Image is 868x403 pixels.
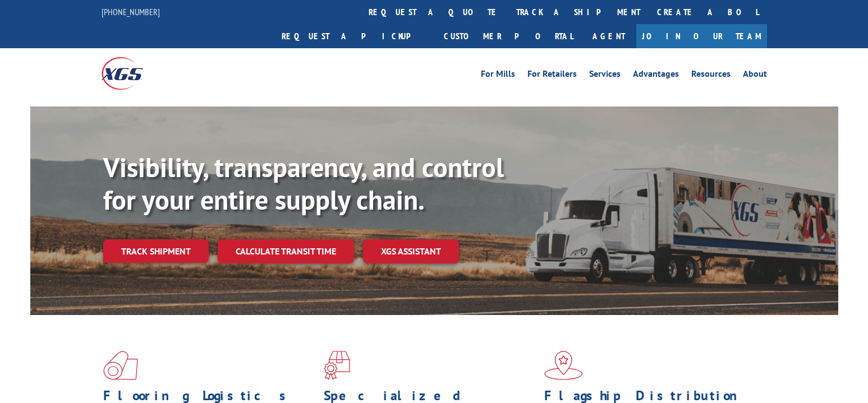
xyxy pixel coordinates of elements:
[636,24,767,48] a: Join Our Team
[589,70,621,82] a: Services
[481,70,515,82] a: For Mills
[103,351,138,380] img: xgs-icon-total-supply-chain-intelligence-red
[103,150,504,217] b: Visibility, transparency, and control for your entire supply chain.
[544,351,583,380] img: xgs-icon-flagship-distribution-model-red
[581,24,636,48] a: Agent
[743,70,767,82] a: About
[633,70,679,82] a: Advantages
[527,70,577,82] a: For Retailers
[363,239,459,263] a: XGS ASSISTANT
[435,24,581,48] a: Customer Portal
[691,70,731,82] a: Resources
[273,24,435,48] a: Request a pickup
[324,351,350,380] img: xgs-icon-focused-on-flooring-red
[102,6,160,17] a: [PHONE_NUMBER]
[103,239,209,263] a: Track shipment
[218,239,354,263] a: Calculate transit time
